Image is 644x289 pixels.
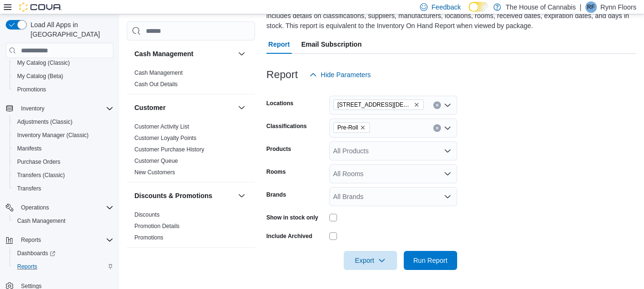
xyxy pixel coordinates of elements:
h3: Discounts & Promotions [134,191,212,200]
button: Clear input [433,101,441,109]
button: Customer [236,102,247,113]
button: Adjustments (Classic) [10,115,117,129]
span: My Catalog (Classic) [17,59,70,67]
span: Pre-Roll [333,122,370,133]
button: Transfers [10,182,117,195]
button: Clear input [433,124,441,132]
button: Remove 1 Church St, Unit 9 Keswick from selection in this group [414,102,419,108]
label: Locations [266,100,294,107]
a: My Catalog (Classic) [13,57,74,69]
button: Open list of options [444,101,451,109]
button: Customer [134,103,234,112]
div: Discounts & Promotions [127,209,255,247]
input: Dark Mode [469,2,489,12]
p: | [580,1,582,13]
label: Products [266,145,291,153]
a: Customer Loyalty Points [134,135,196,141]
h3: Customer [134,103,165,112]
button: Cash Management [10,214,117,228]
a: Promotions [134,234,164,241]
a: Purchase Orders [13,156,64,168]
span: Feedback [431,2,460,12]
button: Reports [17,234,45,246]
div: Customer [127,121,255,182]
button: Inventory [134,256,234,266]
a: Cash Out Details [134,81,178,88]
button: Hide Parameters [306,65,375,84]
span: Customer Purchase History [134,146,204,153]
span: Load All Apps in [GEOGRAPHIC_DATA] [27,20,113,39]
span: Dark Mode [469,12,469,12]
span: Operations [17,202,113,213]
span: Promotions [134,234,164,241]
span: Transfers [13,183,113,194]
div: View a snapshot of inventory availability by package. You can view products in stock down to the ... [266,1,632,31]
a: My Catalog (Beta) [13,70,67,82]
span: Transfers [17,185,41,192]
span: RF [587,1,595,13]
label: Include Archived [266,232,312,240]
span: Pre-Roll [337,123,358,132]
span: Manifests [17,145,41,152]
p: Rynn Floors [601,1,636,13]
button: Open list of options [444,147,451,155]
button: Operations [2,201,117,214]
a: Transfers [13,183,45,194]
button: My Catalog (Classic) [10,56,117,70]
a: Dashboards [13,248,59,259]
img: Cova [19,2,62,12]
span: Inventory Manager (Classic) [13,130,113,141]
span: Dashboards [13,248,113,259]
label: Show in stock only [266,214,318,221]
span: Report [268,35,290,54]
button: Remove Pre-Roll from selection in this group [360,125,366,130]
span: Inventory Manager (Classic) [17,131,89,139]
button: Cash Management [134,49,234,59]
span: Reports [21,236,41,244]
span: Cash Management [17,217,65,225]
a: Reports [13,261,41,272]
span: Manifests [13,143,113,154]
a: Inventory Manager (Classic) [13,130,92,141]
span: Cash Out Details [134,80,178,88]
span: Purchase Orders [13,156,113,168]
span: Transfers (Classic) [17,171,65,179]
span: Adjustments (Classic) [13,116,113,128]
span: Reports [17,234,113,246]
span: Reports [17,263,37,270]
label: Classifications [266,122,307,130]
span: Inventory [21,105,44,112]
button: Operations [17,202,53,213]
button: Promotions [10,83,117,96]
span: Customer Activity List [134,123,189,130]
span: Discounts [134,211,160,219]
a: Transfers (Classic) [13,169,69,181]
button: Run Report [404,251,457,270]
span: Adjustments (Classic) [17,118,72,126]
button: Purchase Orders [10,155,117,169]
a: Adjustments (Classic) [13,116,76,128]
button: Discounts & Promotions [236,190,247,201]
a: Promotion Details [134,223,180,229]
button: Manifests [10,142,117,155]
h3: Report [266,69,298,80]
button: Inventory [236,255,247,267]
span: Operations [21,204,49,211]
label: Brands [266,191,286,199]
h3: Inventory [134,256,164,266]
span: Reports [13,261,113,272]
a: Discounts [134,211,160,218]
a: Customer Purchase History [134,146,204,153]
button: Inventory [2,102,117,115]
p: The House of Cannabis [506,1,576,13]
button: Transfers (Classic) [10,169,117,182]
button: Open list of options [444,170,451,178]
span: Export [349,251,391,270]
a: Manifests [13,143,45,154]
span: Hide Parameters [321,70,371,80]
h3: Cash Management [134,49,194,59]
a: Customer Queue [134,158,178,164]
